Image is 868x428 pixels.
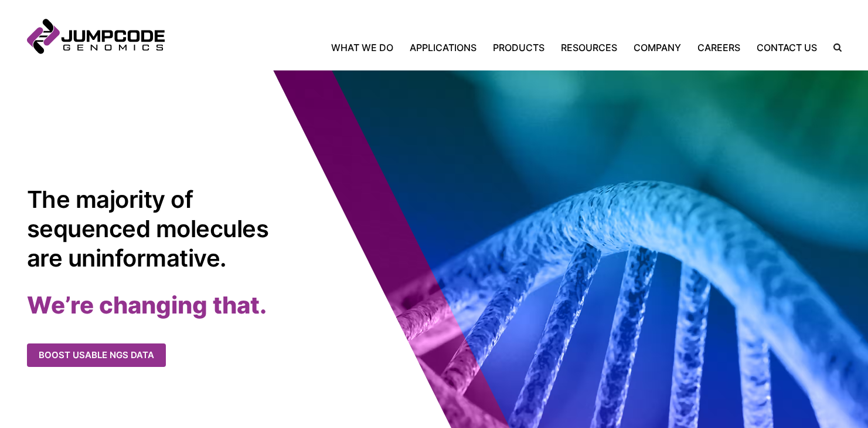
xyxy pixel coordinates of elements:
a: Boost usable NGS data [27,343,166,368]
label: Search the site. [825,43,842,52]
a: Applications [401,41,485,55]
h1: The majority of sequenced molecules are uninformative. [27,185,276,273]
a: Resources [553,41,625,55]
a: Company [625,41,689,55]
h2: We’re changing that. [27,291,434,320]
a: What We Do [331,41,401,55]
nav: Primary Navigation [165,41,825,55]
a: Careers [689,41,748,55]
a: Products [485,41,553,55]
a: Contact Us [748,41,825,55]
